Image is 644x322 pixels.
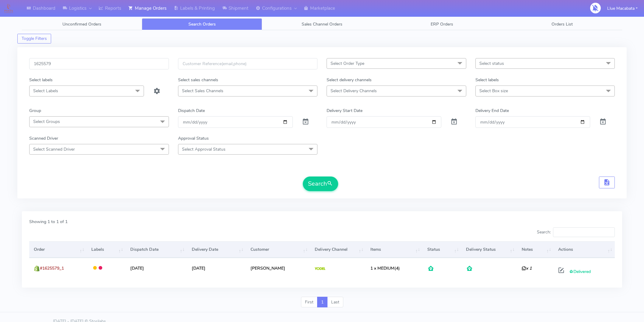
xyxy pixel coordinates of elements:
[126,258,187,278] td: [DATE]
[87,241,125,258] th: Labels: activate to sort column ascending
[40,265,64,271] span: #1625579_1
[178,135,209,142] label: Approval Status
[370,265,400,271] span: (4)
[178,58,318,69] input: Customer Reference(email,phone)
[246,258,310,278] td: [PERSON_NAME]
[29,107,41,114] label: Group
[187,241,246,258] th: Delivery Date: activate to sort column ascending
[182,88,223,94] span: Select Sales Channels
[554,241,615,258] th: Actions: activate to sort column ascending
[33,119,60,124] span: Select Groups
[327,107,362,114] label: Delivery Start Date
[303,177,338,191] button: Search
[479,61,504,66] span: Select status
[29,241,87,258] th: Order: activate to sort column ascending
[603,2,642,15] button: Llue Macabata
[366,241,422,258] th: Items: activate to sort column ascending
[475,107,509,114] label: Delivery End Date
[553,227,615,237] input: Search:
[34,265,40,271] img: shopify.png
[302,21,342,27] span: Sales Channel Orders
[331,61,364,66] span: Select Order Type
[331,88,377,94] span: Select Delivery Channels
[461,241,517,258] th: Delivery Status: activate to sort column ascending
[33,146,75,152] span: Select Scanned Driver
[517,241,554,258] th: Notes: activate to sort column ascending
[551,21,573,27] span: Orders List
[537,227,615,237] label: Search:
[431,21,453,27] span: ERP Orders
[569,269,591,275] span: Delivered
[29,77,53,83] label: Select labels
[29,58,169,69] input: Order Id
[62,21,101,27] span: Unconfirmed Orders
[315,267,325,270] img: Yodel
[182,146,226,152] span: Select Approval Status
[29,219,68,225] label: Showing 1 to 1 of 1
[126,241,187,258] th: Dispatch Date: activate to sort column ascending
[17,34,51,44] button: Toggle Filters
[187,258,246,278] td: [DATE]
[310,241,366,258] th: Delivery Channel: activate to sort column ascending
[422,241,461,258] th: Status: activate to sort column ascending
[522,265,532,271] i: x 1
[475,77,499,83] label: Select labels
[178,107,205,114] label: Dispatch Date
[479,88,508,94] span: Select Box size
[22,18,622,30] ul: Tabs
[317,297,327,308] a: 1
[188,21,216,27] span: Search Orders
[178,77,218,83] label: Select sales channels
[29,135,58,142] label: Scanned Driver
[246,241,310,258] th: Customer: activate to sort column ascending
[33,88,58,94] span: Select Labels
[370,265,394,271] span: 1 x MEDIUM
[327,77,372,83] label: Select delivery channels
